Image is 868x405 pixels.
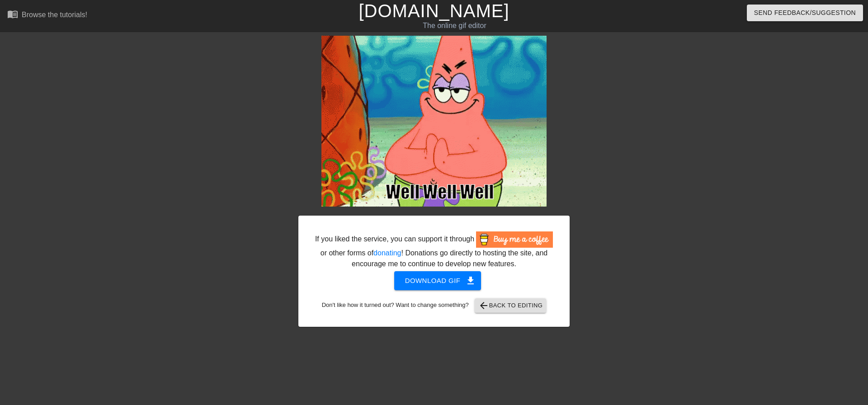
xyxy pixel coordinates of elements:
[478,300,543,311] span: Back to Editing
[312,298,556,313] div: Don't like how it turned out? Want to change something?
[465,275,476,286] span: get_app
[747,5,863,21] button: Send Feedback/Suggestion
[476,231,553,248] img: Buy Me A Coffee
[294,20,615,31] div: The online gif editor
[754,7,856,19] span: Send Feedback/Suggestion
[7,9,87,23] a: Browse the tutorials!
[387,276,481,284] a: Download gif
[22,11,87,19] div: Browse the tutorials!
[359,1,509,21] a: [DOMAIN_NAME]
[394,271,481,290] button: Download gif
[475,298,547,313] button: Back to Editing
[373,249,401,257] a: donating
[314,231,554,269] div: If you liked the service, you can support it through or other forms of ! Donations go directly to...
[7,9,18,19] span: menu_book
[405,275,471,287] span: Download gif
[478,300,489,311] span: arrow_back
[321,36,547,207] img: uwJ59GFo.gif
